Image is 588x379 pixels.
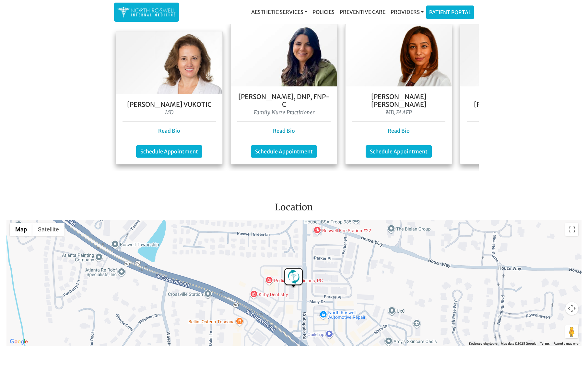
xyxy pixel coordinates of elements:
i: MD [165,109,173,116]
a: Aesthetic Services [249,6,310,18]
i: MD, FAAFP [386,109,412,116]
a: Preventive Care [337,6,388,18]
a: Read Bio [273,128,295,134]
a: Providers [388,6,426,18]
img: Google [8,338,29,346]
button: Show street map [10,223,32,236]
h5: [PERSON_NAME] [PERSON_NAME] [352,93,445,108]
button: Toggle fullscreen view [565,223,578,236]
a: Schedule Appointment [251,145,317,158]
h5: [PERSON_NAME], DNP, FNP- C [237,93,331,108]
a: Patient Portal [427,6,474,19]
button: Keyboard shortcuts [469,341,497,346]
i: Family Nurse Practitioner [254,109,314,116]
a: Terms (opens in new tab) [540,341,550,346]
a: Open this area in Google Maps (opens a new window) [8,338,29,346]
a: Read Bio [158,128,180,134]
a: Read Bio [388,128,410,134]
button: Show satellite imagery [32,223,65,236]
a: Schedule Appointment [366,145,432,158]
a: Report a map error [554,342,580,345]
button: Drag Pegman onto the map to open Street View [565,325,578,338]
img: Dr. Goga Vukotis [116,31,222,94]
img: Keela Weeks Leger, FNP-C [460,24,567,86]
h5: [PERSON_NAME] Vukotic [123,101,216,108]
span: Map data ©2025 Google [501,342,536,345]
a: Policies [310,6,337,18]
button: Map camera controls [565,302,578,315]
a: Schedule Appointment [136,145,202,158]
img: North Roswell Internal Medicine [117,6,176,18]
div: North Roswell Internal Medicine [283,268,304,288]
h3: Location [5,202,583,216]
h5: [PERSON_NAME] [PERSON_NAME], FNP-C [467,93,560,108]
img: Dr. Farah Mubarak Ali MD, FAAFP [346,24,452,86]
